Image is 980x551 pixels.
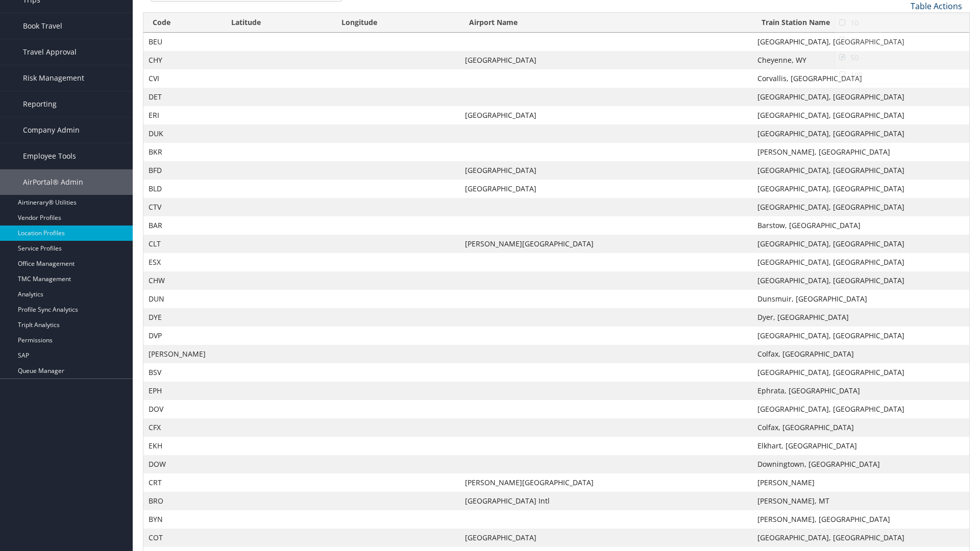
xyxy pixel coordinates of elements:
[835,32,969,49] a: 25
[835,66,969,84] a: 100
[23,91,57,117] span: Reporting
[835,14,969,32] a: 10
[23,39,77,65] span: Travel Approval
[835,49,969,66] a: 50
[23,169,83,195] span: AirPortal® Admin
[23,65,84,91] span: Risk Management
[23,13,62,39] span: Book Travel
[23,143,76,169] span: Employee Tools
[23,117,80,143] span: Company Admin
